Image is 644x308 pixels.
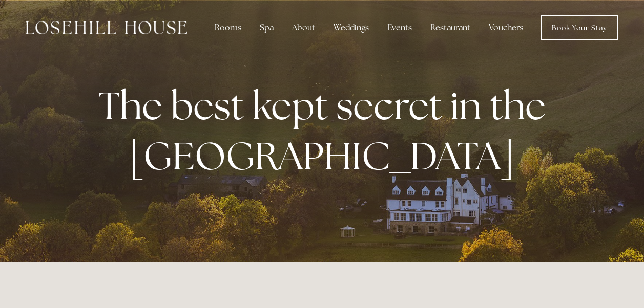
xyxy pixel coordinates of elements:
a: Vouchers [481,17,531,38]
a: Book Your Stay [541,15,618,40]
div: Rooms [206,17,250,38]
strong: The best kept secret in the [GEOGRAPHIC_DATA] [98,80,554,181]
img: Losehill House [26,21,187,34]
div: Restaurant [422,17,479,38]
div: About [284,17,323,38]
div: Spa [252,17,282,38]
div: Weddings [325,17,377,38]
div: Events [379,17,420,38]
